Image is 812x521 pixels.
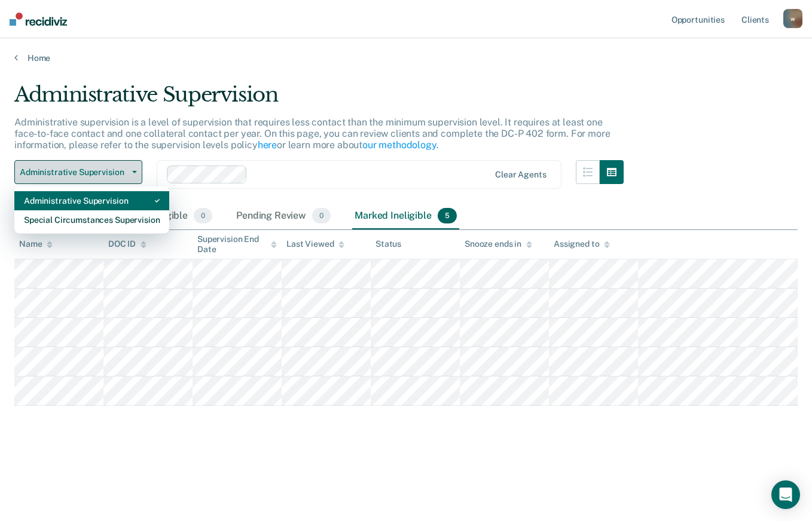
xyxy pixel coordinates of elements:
img: Recidiviz [10,13,67,26]
span: 5 [438,208,457,223]
span: 0 [312,208,331,223]
div: Snooze ends in [465,239,532,249]
div: Assigned to [554,239,610,249]
div: Supervision End Date [197,234,277,255]
span: 0 [194,208,212,223]
div: Special Circumstances Supervision [24,210,160,229]
div: Marked Ineligible5 [352,203,459,229]
p: Administrative supervision is a level of supervision that requires less contact than the minimum ... [14,117,610,151]
div: Administrative Supervision [24,191,160,210]
div: Administrative Supervision [14,82,624,117]
a: our methodology [362,139,436,151]
div: Clear agents [495,170,546,180]
button: Administrative Supervision [14,160,142,184]
div: DOC ID [108,239,146,249]
div: Last Viewed [286,239,344,249]
a: here [258,139,277,151]
div: Open Intercom Messenger [771,480,800,509]
div: Pending Review0 [234,203,333,229]
span: Administrative Supervision [20,167,127,177]
div: Status [376,239,401,249]
button: w [783,9,802,28]
a: Home [14,53,798,63]
div: Name [19,239,53,249]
